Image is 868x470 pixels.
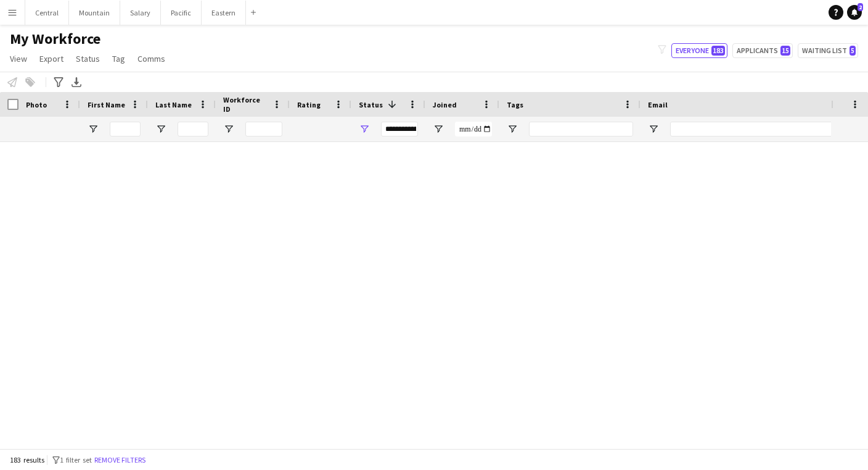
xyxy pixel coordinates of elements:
span: Export [39,53,63,64]
button: Open Filter Menu [433,124,444,135]
span: Email [648,100,668,109]
a: Status [71,51,105,67]
app-action-btn: Advanced filters [51,75,66,90]
button: Pacific [161,1,202,25]
span: Comms [137,53,165,64]
span: My Workforce [10,30,100,48]
button: Central [25,1,69,25]
span: 183 [711,46,725,56]
button: Applicants15 [732,43,793,58]
span: 5 [850,46,856,56]
span: Tag [112,53,125,64]
span: 1 filter set [60,455,92,464]
span: Last Name [155,100,192,109]
input: Last Name Filter Input [178,122,208,136]
span: Status [359,100,383,109]
span: Joined [433,100,457,109]
a: 2 [847,5,862,20]
button: Open Filter Menu [155,124,166,135]
button: Remove filters [92,453,148,467]
input: First Name Filter Input [110,122,141,136]
span: Tags [507,100,523,109]
span: Workforce ID [223,95,268,114]
app-action-btn: Export XLSX [69,75,84,90]
input: Tags Filter Input [529,122,633,136]
a: Export [35,51,68,67]
span: Status [76,53,100,64]
a: Comms [133,51,170,67]
a: Tag [107,51,130,67]
button: Salary [120,1,161,25]
button: Eastern [202,1,246,25]
button: Everyone183 [671,43,727,58]
span: 15 [780,46,790,56]
span: View [10,53,27,64]
span: Photo [26,100,47,109]
button: Open Filter Menu [88,124,99,135]
a: View [5,51,32,67]
button: Open Filter Menu [648,124,659,135]
button: Open Filter Menu [359,124,370,135]
span: First Name [88,100,125,109]
button: Open Filter Menu [507,124,518,135]
button: Waiting list5 [798,43,858,58]
span: 2 [858,3,863,11]
button: Mountain [69,1,120,25]
span: Rating [297,100,321,109]
input: Workforce ID Filter Input [245,122,282,136]
button: Open Filter Menu [223,124,234,135]
input: Joined Filter Input [455,122,492,136]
